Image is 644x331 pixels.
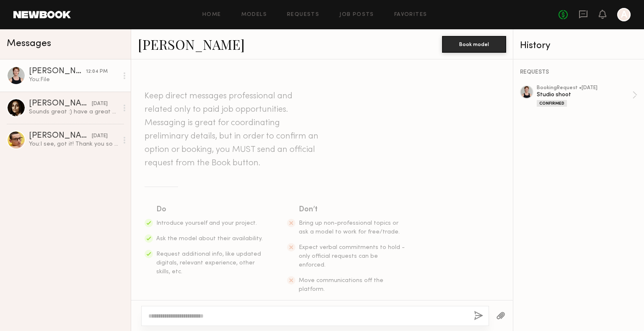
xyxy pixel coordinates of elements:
[537,85,637,107] a: bookingRequest •[DATE]Studio shootConfirmed
[29,108,118,116] div: Sounds great :) have a great weekend!
[442,36,506,53] button: Book model
[442,40,506,47] a: Book model
[202,12,221,18] a: Home
[299,204,406,216] div: Don’t
[156,251,261,275] span: Request additional info, like updated digitals, relevant experience, other skills, etc.
[339,12,374,18] a: Job Posts
[156,236,263,241] span: Ask the model about their availability.
[299,221,400,235] span: Bring up non-professional topics or ask a model to work for free/trade.
[156,204,264,216] div: Do
[537,100,567,107] div: Confirmed
[156,221,257,226] span: Introduce yourself and your project.
[138,35,245,53] a: [PERSON_NAME]
[617,8,631,21] a: A
[145,90,321,170] header: Keep direct messages professional and related only to paid job opportunities. Messaging is great ...
[29,76,118,84] div: You: File
[394,12,427,18] a: Favorites
[520,69,637,75] div: REQUESTS
[299,278,383,292] span: Move communications off the platform.
[29,132,92,140] div: [PERSON_NAME]
[537,85,632,91] div: booking Request • [DATE]
[86,68,108,76] div: 12:04 PM
[29,140,118,148] div: You: I see, got it! Thank you so much for letting me know :)
[241,12,267,18] a: Models
[92,100,108,108] div: [DATE]
[29,67,86,76] div: [PERSON_NAME]
[537,91,632,99] div: Studio shoot
[7,39,51,49] span: Messages
[287,12,319,18] a: Requests
[299,245,405,268] span: Expect verbal commitments to hold - only official requests can be enforced.
[92,132,108,140] div: [DATE]
[29,100,92,108] div: [PERSON_NAME]
[520,41,637,51] div: History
